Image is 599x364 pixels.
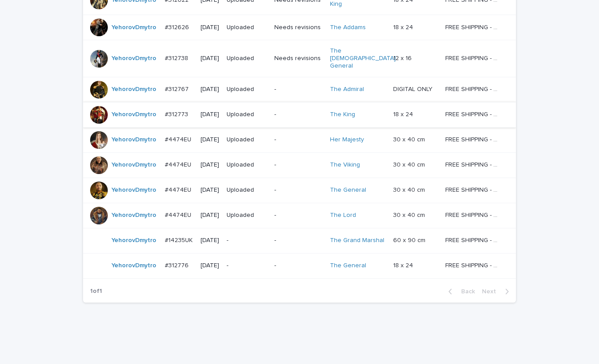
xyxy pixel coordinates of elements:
p: #312776 [165,260,190,269]
p: 30 x 40 cm [393,185,427,194]
p: FREE SHIPPING - preview in 1-2 business days, after your approval delivery will take 5-10 b.d. [445,22,502,31]
p: #4474EU [165,159,193,169]
p: [DATE] [201,237,220,244]
p: - [227,262,267,269]
p: 30 x 40 cm [393,210,427,219]
p: [DATE] [201,161,220,169]
p: - [274,186,323,194]
a: YehorovDmytro [111,237,156,244]
p: #14235UK [165,235,194,244]
a: The Viking [330,161,360,169]
p: Needs revisions [274,55,323,62]
a: The King [330,111,355,118]
span: Next [482,288,501,295]
tr: YehorovDmytro #4474EU#4474EU [DATE]Uploaded-The Lord 30 x 40 cm30 x 40 cm FREE SHIPPING - preview... [83,203,516,228]
p: FREE SHIPPING - preview in 1-2 business days, after your approval delivery will take 6-10 busines... [445,159,502,169]
p: [DATE] [201,111,220,118]
a: The [DEMOGRAPHIC_DATA] General [330,47,396,69]
p: 30 x 40 cm [393,134,427,144]
p: Uploaded [227,136,267,144]
a: The General [330,262,366,269]
p: FREE SHIPPING - preview in 1-2 business days, after your approval delivery will take 6-10 busines... [445,134,502,144]
p: - [274,111,323,118]
span: Back [456,288,475,295]
p: 1 of 1 [83,281,109,302]
a: YehorovDmytro [111,24,156,31]
a: YehorovDmytro [111,212,156,219]
tr: YehorovDmytro #4474EU#4474EU [DATE]Uploaded-Her Majesty 30 x 40 cm30 x 40 cm FREE SHIPPING - prev... [83,127,516,152]
p: Uploaded [227,55,267,62]
a: The Admiral [330,86,364,93]
tr: YehorovDmytro #312738#312738 [DATE]UploadedNeeds revisionsThe [DEMOGRAPHIC_DATA] General 12 x 161... [83,40,516,77]
p: Uploaded [227,186,267,194]
p: #4474EU [165,134,193,144]
a: YehorovDmytro [111,136,156,144]
a: The Addams [330,24,366,31]
p: Uploaded [227,111,267,118]
p: - [274,86,323,93]
p: - [274,262,323,269]
p: 60 x 90 cm [393,235,427,244]
p: [DATE] [201,24,220,31]
p: FREE SHIPPING - preview in 1-2 business days, after your approval delivery will take 6-10 busines... [445,185,502,194]
a: The Lord [330,212,356,219]
a: The General [330,186,366,194]
p: Uploaded [227,161,267,169]
p: DIGITAL ONLY [393,84,434,93]
p: #312767 [165,84,190,93]
tr: YehorovDmytro #312773#312773 [DATE]Uploaded-The King 18 x 2418 x 24 FREE SHIPPING - preview in 1-... [83,102,516,127]
p: FREE SHIPPING - preview in 1-2 business days, after your approval delivery will take 5-10 b.d. [445,109,502,118]
p: Uploaded [227,212,267,219]
tr: YehorovDmytro #4474EU#4474EU [DATE]Uploaded-The General 30 x 40 cm30 x 40 cm FREE SHIPPING - prev... [83,178,516,203]
p: FREE SHIPPING - preview in 1-2 business days, after your approval delivery will take 5-10 b.d. [445,53,502,62]
a: YehorovDmytro [111,161,156,169]
p: [DATE] [201,136,220,144]
p: 18 x 24 [393,260,415,269]
p: - [227,237,267,244]
tr: YehorovDmytro #312767#312767 [DATE]Uploaded-The Admiral DIGITAL ONLYDIGITAL ONLY FREE SHIPPING - ... [83,77,516,102]
button: Next [478,288,516,296]
p: #312626 [165,22,191,31]
p: Uploaded [227,86,267,93]
p: #312738 [165,53,190,62]
a: YehorovDmytro [111,186,156,194]
p: FREE SHIPPING - preview in 1-2 business days, after your approval delivery will take 5-10 b.d. [445,260,502,269]
a: Her Majesty [330,136,364,144]
tr: YehorovDmytro #14235UK#14235UK [DATE]--The Grand Marshal 60 x 90 cm60 x 90 cm FREE SHIPPING - pre... [83,228,516,253]
p: - [274,237,323,244]
a: YehorovDmytro [111,86,156,93]
p: - [274,136,323,144]
p: FREE SHIPPING - preview in 1-2 business days, after your approval delivery will take 6-10 busines... [445,210,502,219]
tr: YehorovDmytro #312626#312626 [DATE]UploadedNeeds revisionsThe Addams 18 x 2418 x 24 FREE SHIPPING... [83,15,516,40]
a: The Grand Marshal [330,237,384,244]
p: [DATE] [201,55,220,62]
p: FREE SHIPPING - preview in 1-2 business days, after your approval delivery will take 10-12 busine... [445,235,502,244]
a: YehorovDmytro [111,111,156,118]
p: #312773 [165,109,190,118]
p: [DATE] [201,86,220,93]
p: FREE SHIPPING - preview in 1-2 business days, after your approval delivery will take 5-10 b.d. [445,84,502,93]
p: Needs revisions [274,24,323,31]
p: [DATE] [201,262,220,269]
p: - [274,161,323,169]
p: - [274,212,323,219]
p: 18 x 24 [393,22,415,31]
p: [DATE] [201,212,220,219]
p: 30 x 40 cm [393,159,427,169]
p: Uploaded [227,24,267,31]
tr: YehorovDmytro #4474EU#4474EU [DATE]Uploaded-The Viking 30 x 40 cm30 x 40 cm FREE SHIPPING - previ... [83,152,516,178]
p: [DATE] [201,186,220,194]
a: YehorovDmytro [111,55,156,62]
p: #4474EU [165,210,193,219]
a: YehorovDmytro [111,262,156,269]
p: #4474EU [165,185,193,194]
tr: YehorovDmytro #312776#312776 [DATE]--The General 18 x 2418 x 24 FREE SHIPPING - preview in 1-2 bu... [83,253,516,278]
p: 12 x 16 [393,53,413,62]
button: Back [441,288,478,296]
p: 18 x 24 [393,109,415,118]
